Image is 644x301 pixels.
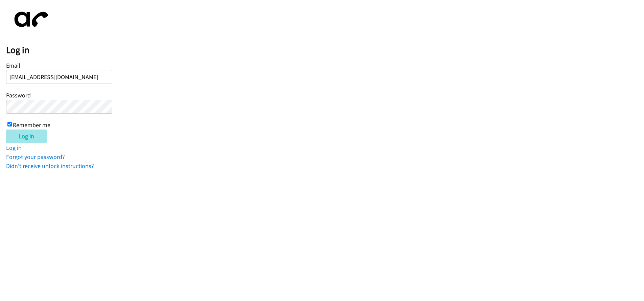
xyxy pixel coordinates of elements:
[6,6,53,33] img: aphone-8a226864a2ddd6a5e75d1ebefc011f4aa8f32683c2d82f3fb0802fe031f96514.svg
[6,144,22,152] a: Log in
[6,130,47,143] input: Log in
[6,153,65,161] a: Forgot your password?
[6,162,94,170] a: Didn't receive unlock instructions?
[6,62,20,69] label: Email
[6,91,31,99] label: Password
[6,44,644,56] h2: Log in
[13,121,50,129] label: Remember me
